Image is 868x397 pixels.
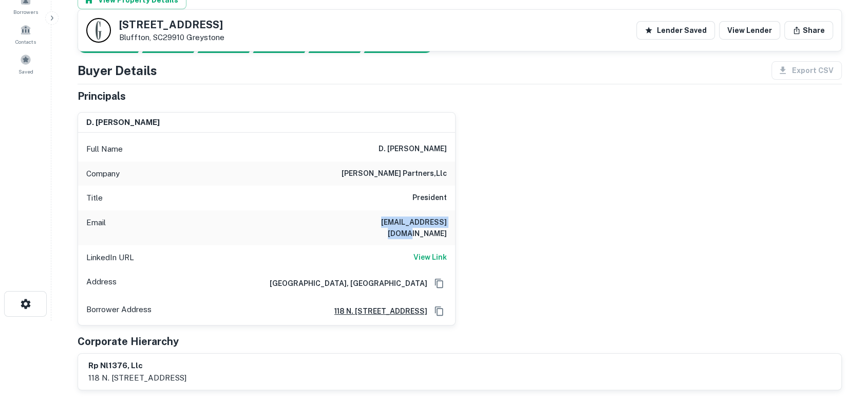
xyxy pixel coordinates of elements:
span: Contacts [15,38,36,46]
div: Your request is received and processing... [142,38,202,53]
p: LinkedIn URL [86,251,134,264]
button: Lender Saved [636,21,715,40]
span: Borrowers [13,8,38,16]
a: View Lender [719,21,780,40]
button: Copy Address [431,276,447,291]
p: Bluffton, SC29910 [119,33,224,42]
p: Title [86,192,103,204]
h6: d. [PERSON_NAME] [86,117,160,129]
h6: [GEOGRAPHIC_DATA], [GEOGRAPHIC_DATA] [261,278,427,289]
div: Sending borrower request to AI... [65,38,142,53]
div: Documents found, AI parsing details... [197,38,257,53]
a: Greystone [186,33,224,42]
h6: [EMAIL_ADDRESS][DOMAIN_NAME] [324,216,447,239]
div: Principals found, AI now looking for contact information... [253,38,313,53]
div: AI fulfillment process complete. [364,38,445,53]
button: Share [784,21,833,40]
h6: rp nl1376, llc [88,360,186,372]
a: 118 n. [STREET_ADDRESS] [326,305,427,317]
div: Principals found, still searching for contact information. This may take time... [308,38,368,53]
h6: President [412,192,447,204]
p: 118 n. [STREET_ADDRESS] [88,372,186,384]
p: Borrower Address [86,303,152,319]
p: Email [86,216,106,239]
h5: Corporate Hierarchy [78,334,179,349]
p: Address [86,276,117,291]
h6: [PERSON_NAME] partners,llc [342,168,447,180]
p: Full Name [86,143,123,155]
h4: Buyer Details [78,61,157,80]
h6: View Link [413,251,447,263]
span: Saved [18,67,33,76]
p: Company [86,168,120,180]
a: Saved [3,50,48,78]
h6: d. [PERSON_NAME] [379,143,447,155]
h5: Principals [78,88,126,104]
h5: [STREET_ADDRESS] [119,20,224,30]
a: View Link [413,251,447,264]
a: Contacts [3,20,48,48]
button: Copy Address [431,303,447,319]
iframe: Chat Widget [817,315,868,364]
